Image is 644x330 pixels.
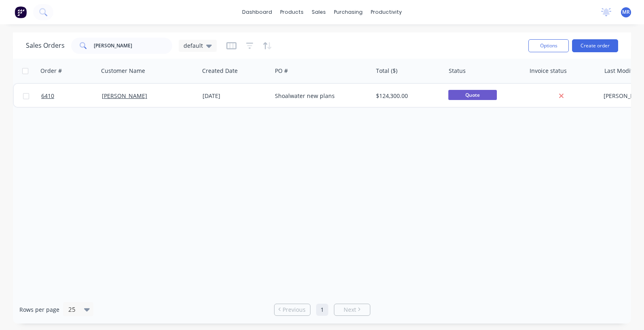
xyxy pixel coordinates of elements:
[41,84,102,108] a: 6410
[330,6,367,18] div: purchasing
[26,42,65,49] h1: Sales Orders
[622,9,630,16] span: MR
[101,67,145,75] div: Customer Name
[94,38,173,54] input: Search...
[203,92,268,100] div: [DATE]
[184,41,203,50] span: default
[102,92,147,100] a: [PERSON_NAME]
[530,67,567,75] div: Invoice status
[528,39,569,52] button: Options
[19,306,59,314] span: Rows per page
[367,6,406,18] div: productivity
[275,67,288,75] div: PO #
[334,306,370,314] a: Next page
[572,39,618,52] button: Create order
[344,306,356,314] span: Next
[41,92,54,100] span: 6410
[202,67,238,75] div: Created Date
[449,67,466,75] div: Status
[15,6,27,18] img: Factory
[274,306,310,314] a: Previous page
[275,92,365,100] div: Shoalwater new plans
[308,6,330,18] div: sales
[238,6,276,18] a: dashboard
[40,67,62,75] div: Order #
[376,92,439,100] div: $124,300.00
[448,90,497,100] span: Quote
[271,304,374,316] ul: Pagination
[283,306,306,314] span: Previous
[316,304,328,316] a: Page 1 is your current page
[276,6,308,18] div: products
[376,67,397,75] div: Total ($)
